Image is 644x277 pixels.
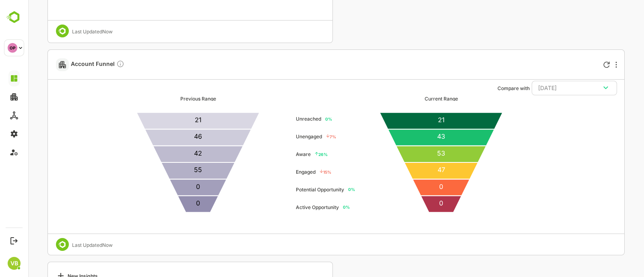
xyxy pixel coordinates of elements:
[43,60,96,69] span: Account Funnel
[268,181,327,199] ul: Potential Opportunity
[504,81,589,95] button: [DATE]
[268,198,322,216] ul: Active Opportunity
[320,187,327,192] p12: 0 %
[268,163,303,181] ul: Engaged
[291,170,303,174] p12: 15 %
[287,152,299,157] p12: 26 %
[8,235,19,246] button: Logout
[575,62,582,68] div: Refresh
[315,205,322,209] p12: 0 %
[510,83,582,93] div: [DATE]
[297,117,304,121] p12: 0 %
[268,110,304,128] ul: Unreached
[396,96,430,102] div: Current Range
[8,43,17,53] div: OP
[268,128,308,146] ul: Unengaged
[44,242,85,248] div: Last Updated Now
[587,62,589,68] div: More
[88,60,96,69] div: Compare Funnel to any previous dates, and click on any plot in the current funnel to view the det...
[268,146,299,163] ul: Aware
[298,134,308,139] p12: 7 %
[44,29,85,35] div: Last Updated Now
[4,10,25,25] img: BambooboxLogoMark.f1c84d78b4c51b1a7b5f700c9845e183.svg
[469,85,502,91] ag: Compare with
[8,257,21,270] div: VB
[152,96,188,102] div: Previous Range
